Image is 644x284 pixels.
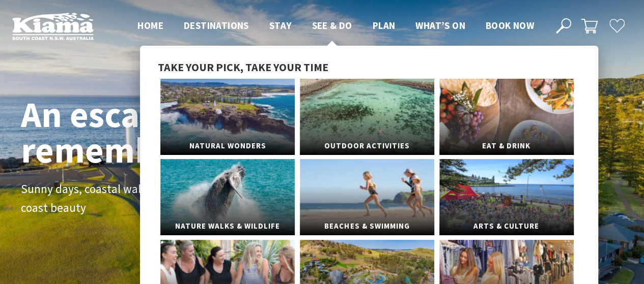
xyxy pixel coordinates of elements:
span: Eat & Drink [439,137,574,155]
span: See & Do [312,19,352,31]
img: Kiama Logo [12,12,94,40]
span: Plan [373,19,396,31]
p: Sunny days, coastal walks and endless south coast beauty [21,180,250,217]
span: Destinations [184,19,249,31]
span: Beaches & Swimming [300,217,434,236]
h1: An escape to remember [21,97,301,168]
span: Natural Wonders [160,137,295,155]
span: Stay [269,19,292,31]
nav: Main Menu [127,18,544,35]
span: Book now [486,19,534,31]
span: Take your pick, take your time [158,60,328,74]
span: Arts & Culture [439,217,574,236]
span: Outdoor Activities [300,137,434,155]
span: Home [137,19,163,31]
span: Nature Walks & Wildlife [160,217,295,236]
span: What’s On [415,19,465,31]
